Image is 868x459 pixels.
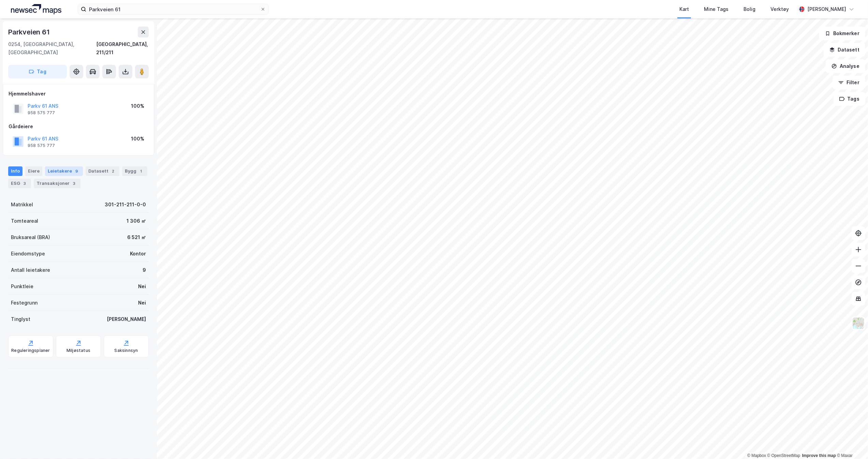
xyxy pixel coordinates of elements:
div: 100% [131,102,144,110]
button: Analyse [826,59,865,73]
img: logo.a4113a55bc3d86da70a041830d287a7e.svg [11,4,61,14]
a: Mapbox [747,453,766,458]
div: 0254, [GEOGRAPHIC_DATA], [GEOGRAPHIC_DATA] [8,40,96,57]
button: Tags [834,92,865,106]
div: 1 [138,168,145,175]
button: Filter [833,76,865,89]
button: Tag [8,65,67,78]
div: Kontrollprogram for chat [834,426,868,459]
div: Nei [138,282,146,291]
a: OpenStreetMap [767,453,800,458]
div: 1 306 ㎡ [127,217,146,225]
div: [PERSON_NAME] [807,5,846,13]
div: Tomteareal [11,217,38,225]
div: Bygg [122,166,147,176]
div: Verktøy [770,5,789,13]
div: 9 [143,266,146,274]
div: 3 [71,180,78,187]
div: Miljøstatus [67,348,90,353]
div: Bruksareal (BRA) [11,233,50,241]
button: Datasett [824,43,865,57]
div: Leietakere [45,166,83,176]
div: Bolig [744,5,755,13]
div: Info [8,166,23,176]
div: Kart [679,5,689,13]
div: Antall leietakere [11,266,50,274]
div: Eiendomstype [11,250,45,258]
div: Festegrunn [11,299,38,307]
div: Reguleringsplaner [11,348,50,353]
div: Tinglyst [11,315,30,323]
div: Parkveien 61 [8,27,51,38]
div: Mine Tags [704,5,729,13]
iframe: Chat Widget [834,426,868,459]
div: 2 [110,168,117,175]
div: 100% [131,135,144,143]
div: Punktleie [11,282,33,291]
div: Datasett [86,166,119,176]
div: [GEOGRAPHIC_DATA], 211/211 [96,40,149,57]
div: Saksinnsyn [115,348,138,353]
div: 958 575 777 [28,143,55,148]
div: Gårdeiere [9,122,148,131]
div: 6 521 ㎡ [127,233,146,241]
div: Nei [138,299,146,307]
div: ESG [8,179,31,188]
div: Eiere [25,166,42,176]
div: Matrikkel [11,201,33,209]
a: Improve this map [802,453,836,458]
input: Søk på adresse, matrikkel, gårdeiere, leietakere eller personer [86,4,260,14]
div: 301-211-211-0-0 [105,201,146,209]
div: Transaksjoner [34,179,80,188]
div: Kontor [130,250,146,258]
div: 9 [73,168,80,175]
button: Bokmerker [819,27,865,40]
div: 958 575 777 [28,110,55,116]
div: Hjemmelshaver [9,90,148,98]
img: Z [852,317,865,330]
div: 3 [21,180,28,187]
div: [PERSON_NAME] [107,315,146,323]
